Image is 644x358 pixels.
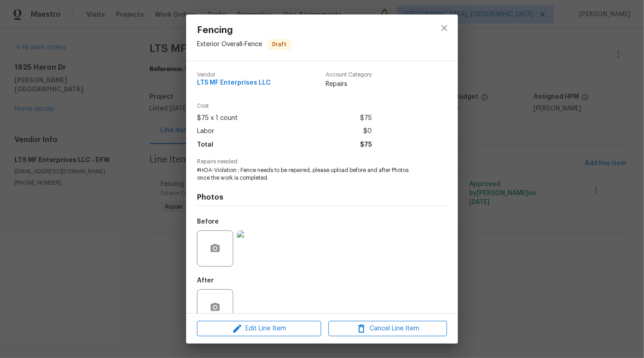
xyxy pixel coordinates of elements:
span: Labor [197,125,214,138]
span: Fencing [197,25,291,35]
span: Draft [269,40,290,49]
span: Cancel Line Item [331,323,444,334]
span: Edit Line Item [200,323,318,334]
h4: Photos [197,193,447,202]
span: $75 [360,112,372,125]
span: Repairs [326,80,372,89]
span: $75 x 1 count [197,112,238,125]
h5: After [197,277,214,284]
button: Cancel Line Item [328,321,447,337]
h5: Before [197,219,219,225]
span: LTS MF Enterprises LLC [197,80,271,86]
span: Total [197,138,213,152]
button: Edit Line Item [197,321,321,337]
span: $0 [363,125,372,138]
span: Exterior Overall - Fence [197,41,262,48]
span: Vendor [197,72,271,78]
span: #HOA-Violation : Fence needs to be repaired, please upload before and after Photos once the work ... [197,167,422,182]
span: Repairs needed [197,159,447,165]
button: close [433,17,455,39]
span: $75 [360,138,372,152]
span: Account Category [326,72,372,78]
span: Cost [197,103,372,109]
